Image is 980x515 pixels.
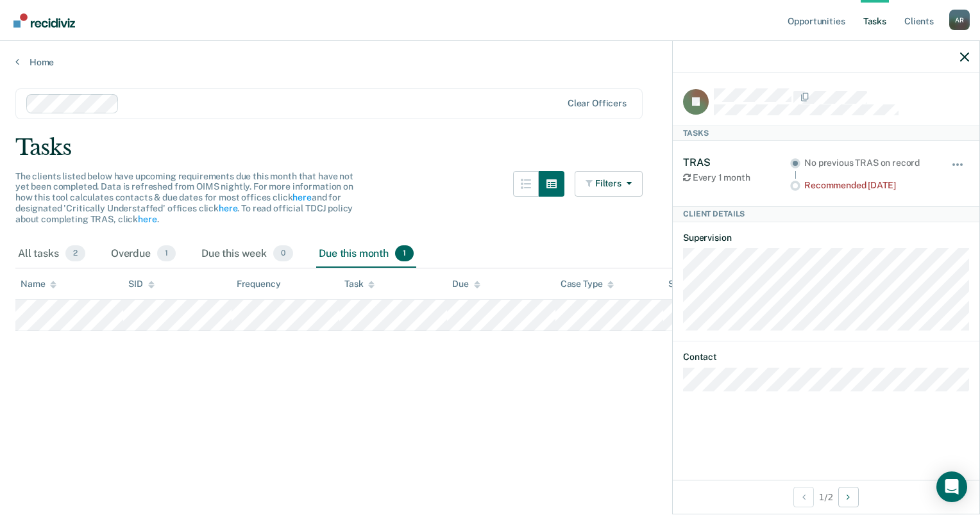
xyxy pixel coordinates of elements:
div: Client Details [673,206,979,222]
div: Due this month [316,240,416,268]
div: 1 / 2 [673,480,979,514]
div: Due [452,279,480,290]
div: Clear officers [568,98,627,109]
span: 2 [65,245,85,262]
div: Overdue [108,240,178,268]
div: Open Intercom Messenger [936,471,967,502]
button: Next Client [838,487,859,507]
a: here [292,192,311,202]
img: Recidiviz [13,13,75,28]
div: SID [128,279,155,290]
div: Case Type [561,279,614,290]
span: 0 [273,245,293,262]
div: Name [21,279,56,290]
div: No previous TRAS on record [804,158,933,168]
div: Task [344,279,375,290]
div: TRAS [683,156,790,168]
div: Tasks [673,126,979,141]
dt: Contact [683,352,969,363]
a: here [219,203,237,213]
div: Supervision Level [668,279,752,290]
a: here [138,214,156,224]
div: Due this week [199,240,296,268]
div: Recommended [DATE] [804,180,933,191]
button: Previous Client [793,487,814,507]
button: Profile dropdown button [949,10,970,30]
dt: Supervision [683,233,969,243]
span: 1 [395,245,414,262]
div: Frequency [237,279,281,290]
button: Filters [575,171,643,197]
div: Tasks [15,135,965,161]
div: All tasks [15,240,88,268]
a: Home [15,56,965,68]
div: Every 1 month [683,172,790,183]
div: A R [949,10,970,30]
span: The clients listed below have upcoming requirements due this month that have not yet been complet... [15,171,353,224]
span: 1 [157,245,176,262]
